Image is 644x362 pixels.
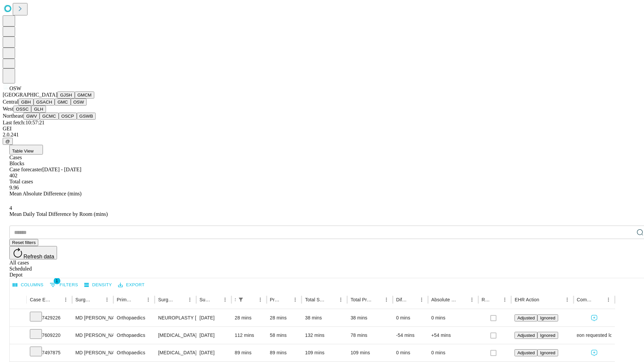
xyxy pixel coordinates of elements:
[116,280,146,290] button: Export
[408,295,417,304] button: Sort
[158,327,193,344] div: [MEDICAL_DATA] PALMAR OPEN PARTIAL
[396,309,425,326] div: 0 mins
[540,350,555,355] span: Ignored
[540,333,555,338] span: Ignored
[117,309,151,326] div: Orthopaedics
[327,295,336,304] button: Sort
[158,309,193,326] div: NEUROPLASTY [MEDICAL_DATA] AT [GEOGRAPHIC_DATA]
[566,327,622,344] span: Surgeon requested longer
[431,344,475,361] div: 0 mins
[3,120,45,125] span: Last fetch: 10:57:21
[61,295,70,304] button: Menu
[23,254,54,259] span: Refresh data
[604,295,613,304] button: Menu
[75,327,110,344] div: MD [PERSON_NAME] C [PERSON_NAME]
[3,99,18,105] span: Central
[396,297,407,302] div: Difference
[256,295,265,304] button: Menu
[75,297,92,302] div: Surgeon Name
[9,191,82,196] span: Mean Absolute Difference (mins)
[200,297,210,302] div: Surgery Date
[5,139,10,144] span: @
[54,278,60,284] span: 1
[117,344,151,361] div: Orthopaedics
[185,295,195,304] button: Menu
[351,297,372,302] div: Total Predicted Duration
[3,113,23,119] span: Northeast
[102,295,112,304] button: Menu
[13,330,23,342] button: Expand
[540,295,549,304] button: Sort
[270,327,299,344] div: 58 mins
[9,167,42,172] span: Case forecaster
[200,327,228,344] div: [DATE]
[13,347,23,359] button: Expand
[235,297,235,302] div: Scheduled In Room Duration
[9,185,19,190] span: 9.96
[562,295,572,304] button: Menu
[305,309,344,326] div: 38 mins
[3,132,641,138] div: 2.0.241
[458,295,467,304] button: Sort
[235,344,263,361] div: 89 mins
[517,333,535,338] span: Adjusted
[396,327,425,344] div: -54 mins
[52,295,61,304] button: Sort
[57,92,75,99] button: GJSH
[200,344,228,361] div: [DATE]
[34,99,55,106] button: GSACH
[3,92,57,98] span: [GEOGRAPHIC_DATA]
[77,113,96,120] button: GSWB
[176,295,185,304] button: Sort
[417,295,426,304] button: Menu
[3,138,13,145] button: @
[482,297,490,302] div: Resolved in EHR
[540,315,555,320] span: Ignored
[31,106,46,113] button: GLH
[515,332,537,339] button: Adjusted
[336,295,345,304] button: Menu
[3,106,13,112] span: West
[134,295,144,304] button: Sort
[83,280,114,290] button: Density
[12,240,36,245] span: Reset filters
[3,126,641,132] div: GEI
[351,327,389,344] div: 78 mins
[305,297,326,302] div: Total Scheduled Duration
[431,309,475,326] div: 0 mins
[30,344,69,361] div: 7497875
[18,99,34,106] button: GBH
[9,239,38,246] button: Reset filters
[351,309,389,326] div: 38 mins
[431,327,475,344] div: +54 mins
[211,295,220,304] button: Sort
[59,113,77,120] button: OSCP
[517,350,535,355] span: Adjusted
[13,312,23,324] button: Expand
[30,297,51,302] div: Case Epic Id
[491,295,500,304] button: Sort
[13,106,32,113] button: OSSC
[235,327,263,344] div: 112 mins
[305,327,344,344] div: 132 mins
[270,309,299,326] div: 28 mins
[382,295,391,304] button: Menu
[12,148,34,154] span: Table View
[305,344,344,361] div: 109 mins
[117,297,133,302] div: Primary Service
[220,295,230,304] button: Menu
[42,167,81,172] span: [DATE] - [DATE]
[75,309,110,326] div: MD [PERSON_NAME] C [PERSON_NAME]
[9,179,33,184] span: Total cases
[537,332,558,339] button: Ignored
[9,205,12,211] span: 4
[537,314,558,321] button: Ignored
[11,280,45,290] button: Select columns
[270,297,281,302] div: Predicted In Room Duration
[71,99,87,106] button: OSW
[75,92,94,99] button: GMCM
[372,295,382,304] button: Sort
[467,295,477,304] button: Menu
[577,327,611,344] div: Surgeon requested longer
[594,295,604,304] button: Sort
